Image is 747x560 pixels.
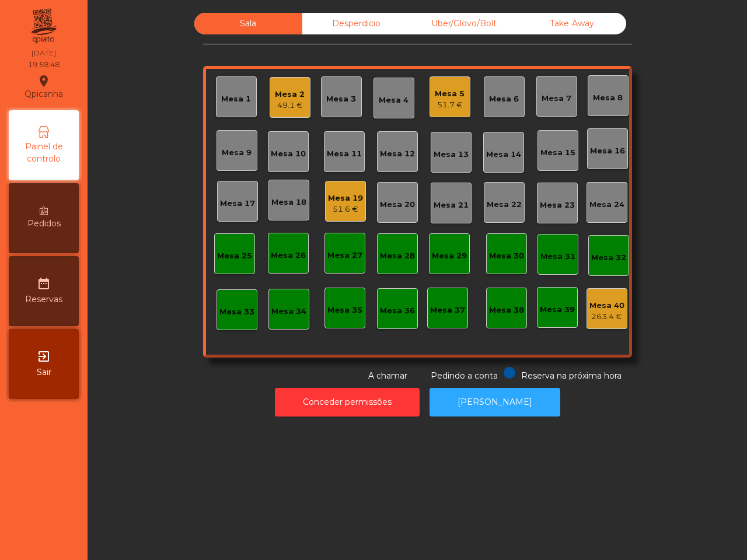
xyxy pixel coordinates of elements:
span: A chamar [368,370,407,381]
div: Mesa 30 [489,250,524,262]
div: Mesa 19 [328,192,363,204]
div: Mesa 22 [487,199,522,211]
div: Mesa 13 [434,149,469,160]
div: Mesa 14 [486,149,521,160]
img: qpiato [29,6,58,47]
div: Mesa 31 [540,251,575,262]
div: Mesa 6 [489,93,519,105]
div: 19:58:48 [28,60,60,70]
div: Uber/Glovo/Bolt [410,13,518,34]
div: Mesa 40 [589,300,624,311]
button: Conceder permissões [275,388,420,416]
div: Mesa 17 [220,198,255,209]
div: Mesa 32 [591,252,626,264]
span: Pedindo a conta [431,370,498,381]
div: Mesa 25 [217,250,252,262]
div: Mesa 11 [327,148,362,160]
div: Mesa 24 [589,199,624,211]
div: Mesa 27 [327,250,362,261]
div: 49.1 € [275,100,305,111]
div: Mesa 35 [327,304,362,316]
div: Mesa 37 [430,304,465,316]
span: Pedidos [27,218,61,230]
i: location_on [37,74,51,88]
i: date_range [37,276,51,290]
div: Mesa 16 [590,145,625,157]
div: Mesa 1 [221,93,251,105]
div: Take Away [518,13,626,34]
div: Mesa 26 [271,250,306,261]
span: Reservas [25,293,62,306]
div: Mesa 10 [271,148,306,160]
div: Mesa 12 [380,148,415,160]
div: Mesa 34 [271,306,306,317]
div: Desperdicio [302,13,410,34]
div: 51.6 € [328,204,363,215]
div: Mesa 7 [542,93,571,104]
div: Mesa 18 [271,197,306,208]
div: Sala [194,13,302,34]
div: Mesa 15 [540,147,575,159]
div: [DATE] [32,48,56,58]
div: Mesa 33 [219,306,254,318]
div: Mesa 8 [593,92,623,104]
span: Painel de controlo [12,141,76,165]
div: Mesa 4 [379,94,409,106]
span: Reserva na próxima hora [521,370,622,381]
div: Mesa 2 [275,89,305,100]
div: 263.4 € [589,311,624,323]
div: Mesa 36 [380,305,415,317]
div: Qpicanha [25,72,63,101]
i: exit_to_app [37,349,51,363]
div: Mesa 28 [380,250,415,262]
div: 51.7 € [435,99,465,111]
div: Mesa 3 [326,93,356,105]
span: Sair [37,366,51,379]
div: Mesa 20 [380,199,415,211]
div: Mesa 38 [489,304,524,316]
div: Mesa 21 [434,199,469,211]
div: Mesa 5 [435,88,465,100]
div: Mesa 29 [432,250,467,262]
div: Mesa 9 [222,147,252,159]
div: Mesa 23 [540,199,575,211]
button: [PERSON_NAME] [430,388,560,416]
div: Mesa 39 [540,304,575,316]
